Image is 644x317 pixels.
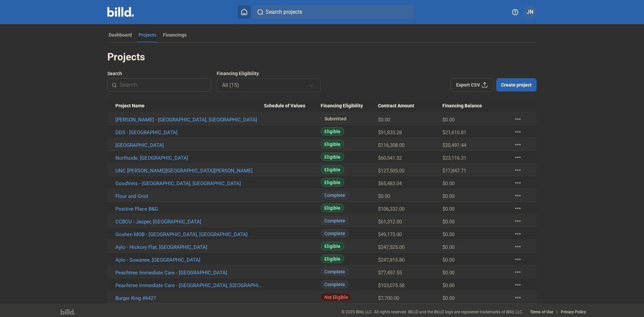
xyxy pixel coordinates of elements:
mat-icon: more_horiz [514,153,522,161]
a: UNC [PERSON_NAME][GEOGRAPHIC_DATA][PERSON_NAME] [115,168,264,174]
mat-icon: more_horiz [514,294,522,302]
span: $0.00 [442,244,454,250]
span: $49,173.00 [378,231,402,237]
mat-icon: more_horiz [514,166,522,174]
span: Financing Eligibility [217,70,259,77]
mat-icon: more_horiz [514,230,522,238]
span: $0.00 [442,193,454,199]
span: $106,332.00 [378,206,405,212]
span: $0.00 [442,257,454,263]
a: [GEOGRAPHIC_DATA] [115,142,264,148]
a: Peachtree Immediate Care - [GEOGRAPHIC_DATA], [GEOGRAPHIC_DATA] [115,282,264,288]
span: $65,483.04 [378,180,402,187]
span: Search projects [266,8,302,16]
span: Complete [321,229,349,237]
p: | [556,310,557,314]
mat-icon: more_horiz [514,141,522,149]
span: $0.00 [442,295,454,301]
span: $0.00 [378,193,390,199]
span: $77,457.55 [378,270,402,276]
b: Terms of Use [530,310,553,314]
a: Aylo - Hickory Flat, [GEOGRAPHIC_DATA] [115,244,264,250]
span: Contract Amount [378,103,414,109]
span: $20,491.44 [442,142,466,148]
span: $0.00 [442,206,454,212]
div: Financings [163,32,186,38]
a: GoodVets - [GEOGRAPHIC_DATA], [GEOGRAPHIC_DATA] [115,180,264,187]
mat-icon: more_horiz [514,204,522,212]
a: DDS - [GEOGRAPHIC_DATA] [115,129,264,136]
span: Eligible [321,127,344,136]
span: $0.00 [442,180,454,187]
mat-icon: more_horiz [514,281,522,289]
span: Export CSV [456,82,480,88]
span: $247,815.80 [378,257,405,263]
div: Dashboard [109,32,132,38]
span: $103,075.58 [378,282,405,288]
mat-icon: more_horiz [514,255,522,263]
input: Search [119,78,207,92]
mat-icon: more_horiz [514,115,522,123]
div: Projects [107,51,537,63]
span: Eligible [321,204,344,212]
a: Northside, [GEOGRAPHIC_DATA] [115,155,264,161]
span: Complete [321,267,349,276]
span: Create project [501,82,532,88]
span: $61,312.00 [378,219,402,225]
span: Search [107,70,122,77]
span: Financing Eligibility [321,103,363,109]
span: $0.00 [378,117,390,123]
a: Goshen MOB - [GEOGRAPHIC_DATA], [GEOGRAPHIC_DATA] [115,231,264,237]
mat-icon: more_horiz [514,243,522,251]
span: Complete [321,280,349,288]
span: $0.00 [442,270,454,276]
a: Aylo - Suwanee, [GEOGRAPHIC_DATA] [115,257,264,263]
a: Burger King #6427 [115,295,264,301]
span: $127,505.00 [378,168,405,174]
mat-icon: more_horiz [514,268,522,276]
mat-select-trigger: All (15) [222,82,239,88]
mat-icon: more_horiz [514,179,522,187]
b: Privacy Policy [561,310,586,314]
span: $21,610.81 [442,129,466,136]
a: [PERSON_NAME] - [GEOGRAPHIC_DATA], [GEOGRAPHIC_DATA] [115,117,264,123]
a: Peachtree Immediate Care - [GEOGRAPHIC_DATA] [115,270,264,276]
mat-icon: more_horiz [514,128,522,136]
a: Positive Place B&G [115,206,264,212]
span: $0.00 [442,231,454,237]
span: Complete [321,216,349,225]
span: $60,541.52 [378,155,402,161]
a: CCBCU - Jasper, [GEOGRAPHIC_DATA] [115,219,264,225]
div: Projects [139,32,156,38]
span: Eligible [321,255,344,263]
span: $17,847.71 [442,168,466,174]
span: Not Eligible [321,293,352,301]
mat-icon: more_horiz [514,217,522,225]
span: Eligible [321,242,344,250]
span: $23,116.31 [442,155,466,161]
span: JN [527,8,533,16]
span: Schedule of Values [264,103,305,109]
span: $7,700.00 [378,295,399,301]
a: Flour and Grist [115,193,264,199]
span: $116,308.00 [378,142,405,148]
span: Eligible [321,178,344,187]
span: $0.00 [442,117,454,123]
span: $0.00 [442,219,454,225]
span: Project Name [115,103,145,109]
mat-icon: more_horiz [514,192,522,200]
span: Submitted [321,114,350,123]
span: Financing Balance [442,103,482,109]
span: $91,833.28 [378,129,402,136]
img: Billd Company Logo [107,7,134,17]
span: $247,525.00 [378,244,405,250]
span: Eligible [321,165,344,174]
img: logo [61,309,75,315]
span: Complete [321,191,349,199]
span: Eligible [321,140,344,148]
p: © 2025 Billd, LLC. All rights reserved. BILLD and the BILLD logo are registered trademarks of Bil... [341,310,523,314]
span: $0.00 [442,282,454,288]
span: Eligible [321,153,344,161]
